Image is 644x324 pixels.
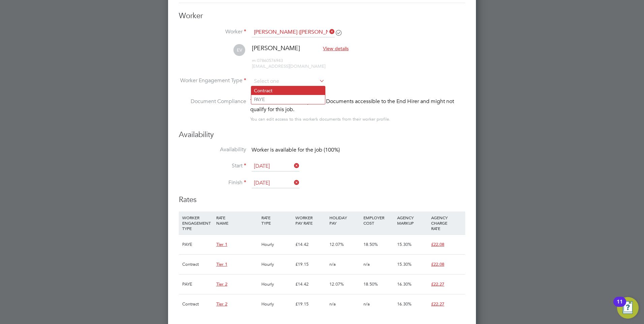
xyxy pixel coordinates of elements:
[260,235,294,254] div: Hourly
[252,58,257,63] span: m:
[395,212,429,229] div: AGENCY MARKUP
[323,45,349,52] span: View details
[431,281,444,287] span: £22.27
[181,235,215,254] div: PAYE
[329,241,344,247] span: 12.07%
[363,261,370,267] span: n/a
[329,301,336,307] span: n/a
[250,115,390,123] div: You can edit access to this worker’s documents from their worker profile.
[260,294,294,314] div: Hourly
[179,77,246,84] label: Worker Engagement Type
[181,212,215,234] div: WORKER ENGAGEMENT TYPE
[179,179,246,186] label: Finish
[294,294,328,314] div: £19.15
[294,235,328,254] div: £14.42
[179,146,246,153] label: Availability
[252,63,325,69] span: [EMAIL_ADDRESS][DOMAIN_NAME]
[260,255,294,274] div: Hourly
[328,212,362,229] div: HOLIDAY PAY
[251,95,325,104] li: PAYE
[363,281,378,287] span: 18.50%
[252,58,283,63] span: 07860576943
[294,274,328,294] div: £14.42
[363,301,370,307] span: n/a
[252,27,335,37] input: Search for...
[216,301,227,307] span: Tier 2
[179,97,246,122] label: Document Compliance
[181,255,215,274] div: Contract
[397,301,412,307] span: 16.30%
[252,178,299,188] input: Select one
[294,212,328,229] div: WORKER PAY RATE
[181,274,215,294] div: PAYE
[215,212,260,229] div: RATE NAME
[329,281,344,287] span: 12.07%
[431,241,444,247] span: £22.08
[179,28,246,35] label: Worker
[397,281,412,287] span: 16.30%
[363,241,378,247] span: 18.50%
[260,274,294,294] div: Hourly
[179,11,465,21] h3: Worker
[181,294,215,314] div: Contract
[216,281,227,287] span: Tier 2
[179,130,465,140] h3: Availability
[252,76,325,87] input: Select one
[429,212,463,234] div: AGENCY CHARGE RATE
[260,212,294,229] div: RATE TYPE
[233,44,245,56] span: EV
[252,44,300,52] span: [PERSON_NAME]
[179,195,465,205] h3: Rates
[431,261,444,267] span: £22.08
[397,241,412,247] span: 15.30%
[397,261,412,267] span: 15.30%
[252,161,299,171] input: Select one
[251,86,325,95] li: Contract
[329,261,336,267] span: n/a
[179,162,246,169] label: Start
[216,241,227,247] span: Tier 1
[250,97,465,114] div: This worker has no Compliance Documents accessible to the End Hirer and might not qualify for thi...
[294,255,328,274] div: £19.15
[252,147,340,153] span: Worker is available for the job (100%)
[216,261,227,267] span: Tier 1
[617,297,639,319] button: Open Resource Center, 11 new notifications
[362,212,396,229] div: EMPLOYER COST
[617,302,623,311] div: 11
[431,301,444,307] span: £22.27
